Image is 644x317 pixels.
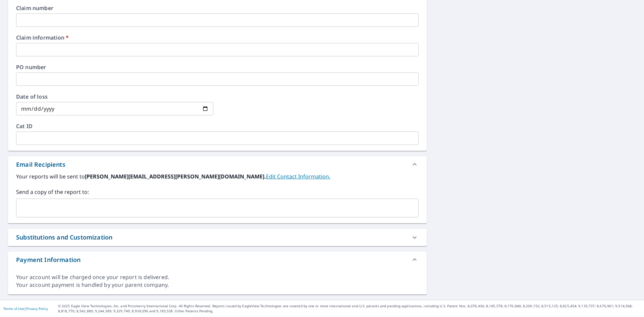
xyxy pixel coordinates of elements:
[16,35,419,40] label: Claim information
[16,123,419,129] label: Cat ID
[85,173,266,180] b: [PERSON_NAME][EMAIL_ADDRESS][PERSON_NAME][DOMAIN_NAME].
[58,304,641,314] p: © 2025 Eagle View Technologies, Inc. and Pictometry International Corp. All Rights Reserved. Repo...
[16,5,419,11] label: Claim number
[16,160,65,169] div: Email Recipients
[8,229,427,246] div: Substitutions and Customization
[26,306,48,311] a: Privacy Policy
[8,252,427,268] div: Payment Information
[16,188,419,196] label: Send a copy of the report to:
[16,255,80,264] div: Payment Information
[16,172,419,180] label: Your reports will be sent to
[16,94,213,99] label: Date of loss
[16,281,419,289] div: Your account payment is handled by your parent company.
[8,156,427,172] div: Email Recipients
[16,64,419,70] label: PO number
[3,307,48,311] p: |
[266,173,330,180] a: EditContactInfo
[3,306,24,311] a: Terms of Use
[16,273,419,281] div: Your account will be charged once your report is delivered.
[16,233,112,242] div: Substitutions and Customization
